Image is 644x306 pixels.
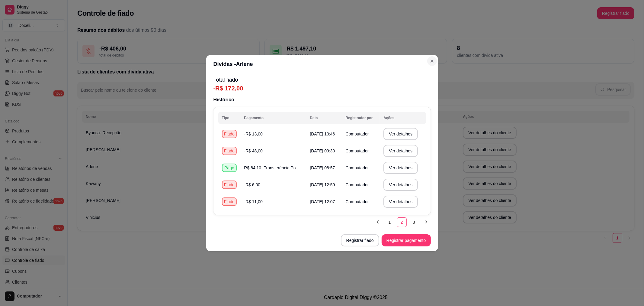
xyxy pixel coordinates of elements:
td: -R$ 11,00 [240,193,306,210]
span: right [424,220,428,224]
button: Ver detalhes [383,128,418,140]
th: Pagamento [240,112,306,124]
button: Close [427,56,437,66]
p: Total fiado [213,76,431,84]
span: [DATE] 09:30 [310,148,335,153]
div: Fiado [222,197,237,206]
th: Data [306,112,342,124]
button: Ver detalhes [383,162,418,174]
span: Computador [346,132,369,136]
td: -R$ 48,00 [240,142,306,159]
span: [DATE] 12:59 [310,182,335,187]
td: R$ 84,10 - Transferência Pix [240,159,306,176]
li: 1 [385,217,395,227]
td: -R$ 6,00 [240,176,306,193]
div: Fiado [222,130,237,138]
span: Computador [346,182,369,187]
button: Ver detalhes [383,179,418,191]
a: 3 [409,218,418,227]
li: 2 [397,217,407,227]
div: Pago [222,164,237,172]
th: Registrador por [342,112,380,124]
button: right [421,217,431,227]
p: Histórico [213,96,431,103]
td: -R$ 13,00 [240,125,306,142]
li: 3 [409,217,419,227]
button: Registrar fiado [341,234,379,246]
th: Tipo [218,112,241,124]
a: 2 [397,218,406,227]
header: Dívidas - Arlene [206,55,438,73]
span: Computador [346,165,369,170]
span: [DATE] 10:46 [310,132,335,136]
button: Ver detalhes [383,145,418,157]
button: Ver detalhes [383,196,418,208]
span: Computador [346,199,369,204]
a: 1 [385,218,394,227]
button: left [373,217,383,227]
span: Computador [346,148,369,153]
button: Registrar pagamento [382,234,431,246]
span: [DATE] 12:07 [310,199,335,204]
p: -R$ 172,00 [213,84,431,93]
div: Fiado [222,147,237,155]
span: left [376,220,380,224]
li: Previous Page [373,217,383,227]
span: [DATE] 08:57 [310,165,335,170]
li: Next Page [421,217,431,227]
div: Fiado [222,181,237,189]
th: Ações [380,112,426,124]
